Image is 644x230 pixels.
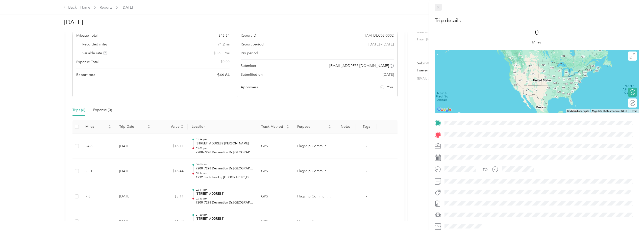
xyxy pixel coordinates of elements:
[592,110,627,112] span: Map data ©2025 Google, INEGI
[532,39,541,45] p: Miles
[630,110,637,112] a: Terms (opens in new tab)
[483,167,488,172] div: TO
[616,202,644,230] iframe: Everlance-gr Chat Button Frame
[436,106,453,113] a: Open this area in Google Maps (opens a new window)
[436,106,453,113] img: Google
[435,17,461,24] p: Trip details
[535,29,539,37] p: 0
[567,109,589,113] button: Keyboard shortcuts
